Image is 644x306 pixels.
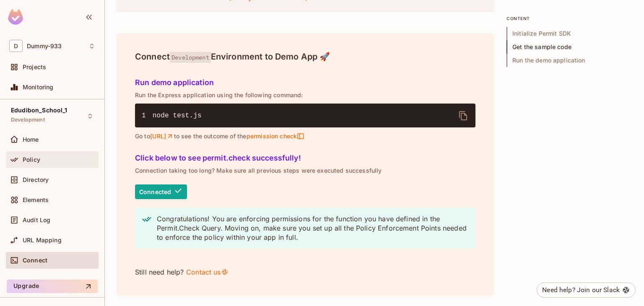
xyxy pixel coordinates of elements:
[142,111,153,121] span: 1
[27,43,62,49] span: Workspace: Dummy-933
[506,54,632,67] span: Run the demo application
[139,189,171,195] p: Connected
[150,132,174,140] a: [URL]
[8,9,23,25] img: SReyMgAAAABJRU5ErkJggg==
[23,237,62,244] span: URL Mapping
[135,78,475,87] h5: Run demo application
[542,285,620,295] div: Need help? Join our Slack
[135,267,229,277] p: Still need help?
[23,84,54,91] span: Monitoring
[23,197,49,203] span: Elements
[23,257,47,264] span: Connect
[506,15,632,22] p: content
[9,40,23,52] span: D
[23,156,40,163] span: Policy
[11,117,45,123] span: Development
[23,217,50,223] span: Audit Log
[170,52,211,63] span: Development
[11,107,68,114] span: Edudibon_School_1
[135,167,475,174] p: Connection taking too long? Make sure all previous steps were executed successfully
[135,52,475,62] h4: Connect Environment to Demo App 🚀
[506,40,632,54] span: Get the sample code
[135,132,475,140] p: Go to to see the outcome of the
[186,267,229,277] a: Contact us
[23,136,39,143] span: Home
[453,106,473,126] button: delete
[246,132,304,140] span: permission check
[135,154,475,162] h5: Click below to see permit.check successfully!
[153,112,202,119] span: node test.js
[23,176,49,183] span: Directory
[135,92,475,99] p: Run the Express application using the following command:
[506,27,632,40] span: Initialize Permit SDK
[7,280,98,293] button: Upgrade
[157,214,469,242] p: Congratulations! You are enforcing permissions for the function you have defined in the Permit.Ch...
[23,64,46,70] span: Projects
